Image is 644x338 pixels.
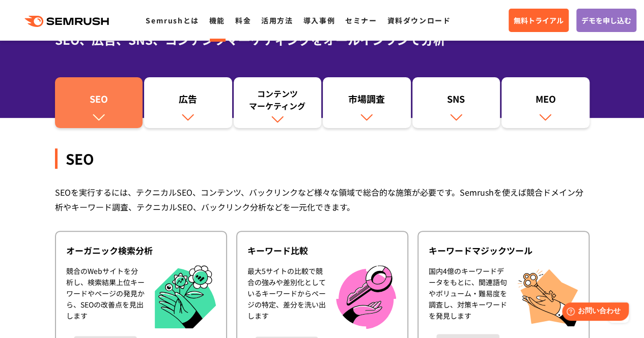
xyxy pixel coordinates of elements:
img: キーワード比較 [336,265,396,329]
a: Semrushとは [146,15,199,25]
img: オーガニック検索分析 [155,265,216,329]
div: コンテンツ マーケティング [239,87,317,112]
a: デモを申し込む [576,9,636,32]
div: 国内4億のキーワードデータをもとに、関連語句やボリューム・難易度を調査し、対策キーワードを発見します [429,265,507,326]
div: 市場調査 [328,93,406,110]
span: 無料トライアル [514,15,564,26]
a: コンテンツマーケティング [234,77,322,128]
div: SEO [60,93,138,110]
div: キーワードマジックツール [429,244,578,257]
a: セミナー [345,15,377,25]
a: 市場調査 [323,77,411,128]
img: キーワードマジックツール [517,265,578,326]
div: キーワード比較 [247,244,397,257]
div: 競合のWebサイトを分析し、検索結果上位キーワードやページの発見から、SEOの改善点を見出します [66,265,145,329]
div: MEO [507,93,584,110]
a: 広告 [144,77,232,128]
span: デモを申し込む [581,15,631,26]
a: 活用方法 [261,15,293,25]
div: オーガニック検索分析 [66,244,216,257]
div: 広告 [149,93,227,110]
iframe: Help widget launcher [553,298,633,327]
a: 資料ダウンロード [387,15,451,25]
a: 料金 [235,15,251,25]
a: 機能 [209,15,225,25]
div: SEOを実行するには、テクニカルSEO、コンテンツ、バックリンクなど様々な領域で総合的な施策が必要です。Semrushを使えば競合ドメイン分析やキーワード調査、テクニカルSEO、バックリンク分析... [55,185,590,214]
div: SEO [55,148,590,169]
a: SNS [412,77,500,128]
a: 無料トライアル [509,9,569,32]
div: SNS [417,93,495,110]
a: MEO [501,77,590,128]
a: SEO [55,77,143,128]
a: 導入事例 [303,15,335,25]
div: 最大5サイトの比較で競合の強みや差別化としているキーワードからページの特定、差分を洗い出します [247,265,326,329]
